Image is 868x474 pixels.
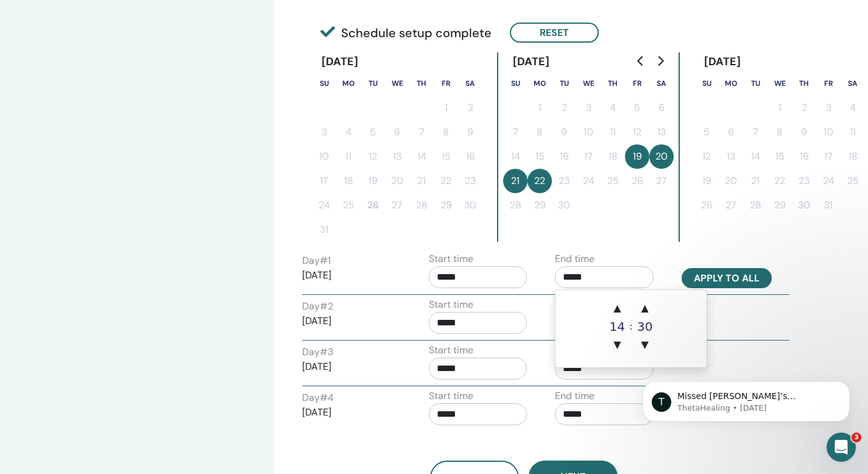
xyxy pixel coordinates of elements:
[792,144,816,169] button: 16
[385,71,409,96] th: Wednesday
[719,71,743,96] th: Monday
[503,120,528,144] button: 7
[601,120,625,144] button: 11
[336,144,361,169] button: 11
[434,144,458,169] button: 15
[361,71,385,96] th: Tuesday
[631,49,651,73] button: Go to previous month
[528,193,552,218] button: 29
[503,144,528,169] button: 14
[458,144,482,169] button: 16
[841,169,865,193] button: 25
[576,120,601,144] button: 10
[312,52,369,71] div: [DATE]
[767,169,792,193] button: 22
[336,169,361,193] button: 18
[552,144,576,169] button: 16
[743,193,767,218] button: 28
[576,71,601,96] th: Wednesday
[528,120,552,144] button: 8
[651,49,670,73] button: Go to next month
[385,144,409,169] button: 13
[434,169,458,193] button: 22
[312,218,336,242] button: 31
[841,144,865,169] button: 18
[510,23,599,43] button: Reset
[312,169,336,193] button: 17
[552,120,576,144] button: 9
[743,71,767,96] th: Tuesday
[792,120,816,144] button: 9
[302,299,333,314] label: Day # 2
[767,71,792,96] th: Wednesday
[555,389,595,403] label: End time
[409,144,434,169] button: 14
[458,193,482,218] button: 30
[767,96,792,120] button: 1
[385,193,409,218] button: 27
[528,96,552,120] button: 1
[792,96,816,120] button: 2
[682,268,772,288] button: Apply to all
[528,144,552,169] button: 15
[605,296,629,320] span: ▲
[576,96,601,120] button: 3
[385,169,409,193] button: 20
[429,252,473,266] label: Start time
[625,169,649,193] button: 26
[624,356,868,441] iframe: Intercom notifications message
[576,144,601,169] button: 17
[625,144,649,169] button: 19
[625,71,649,96] th: Friday
[743,169,767,193] button: 21
[302,253,331,268] label: Day # 1
[649,169,674,193] button: 27
[434,96,458,120] button: 1
[694,144,719,169] button: 12
[852,433,861,442] span: 3
[302,268,401,283] p: [DATE]
[792,193,816,218] button: 30
[743,144,767,169] button: 14
[792,71,816,96] th: Thursday
[605,333,629,357] span: ▼
[841,71,865,96] th: Saturday
[816,169,841,193] button: 24
[429,297,473,312] label: Start time
[816,193,841,218] button: 31
[302,345,333,359] label: Day # 3
[503,169,528,193] button: 21
[429,389,473,403] label: Start time
[694,120,719,144] button: 5
[434,193,458,218] button: 29
[458,120,482,144] button: 9
[409,71,434,96] th: Thursday
[625,120,649,144] button: 12
[429,343,473,358] label: Start time
[601,169,625,193] button: 25
[312,71,336,96] th: Sunday
[601,144,625,169] button: 18
[312,120,336,144] button: 3
[434,71,458,96] th: Friday
[719,144,743,169] button: 13
[649,96,674,120] button: 6
[409,120,434,144] button: 7
[719,120,743,144] button: 6
[552,96,576,120] button: 2
[552,169,576,193] button: 23
[312,193,336,218] button: 24
[576,169,601,193] button: 24
[827,433,856,462] iframe: Intercom live chat
[302,391,334,405] label: Day # 4
[458,96,482,120] button: 2
[601,71,625,96] th: Thursday
[409,193,434,218] button: 28
[312,144,336,169] button: 10
[633,333,657,357] span: ▼
[841,96,865,120] button: 4
[385,120,409,144] button: 6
